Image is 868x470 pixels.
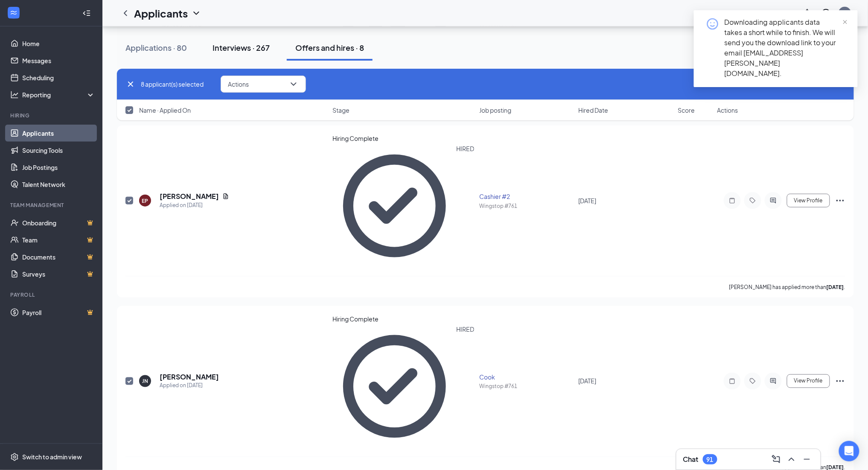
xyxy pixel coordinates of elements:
svg: Ellipses [835,196,845,206]
div: Reporting [22,90,96,99]
span: Actions [228,81,249,87]
b: [DATE] [827,284,844,290]
span: View Profile [794,198,823,204]
svg: WorkstreamLogo [9,9,18,17]
div: Payroll [10,291,93,298]
span: [DATE] [579,377,597,385]
svg: ChevronLeft [120,8,131,18]
div: Wingstop #761 [479,383,574,390]
svg: Cross [125,79,136,89]
div: Downloading applicants data takes a short while to finish. We will send you the download link to ... [725,17,848,79]
a: SurveysCrown [22,266,95,283]
div: Wingstop #761 [479,202,574,210]
span: Actions [717,106,738,114]
div: Hiring Complete [333,315,474,323]
button: ActionsChevronDown [221,76,306,93]
div: HIRED [456,144,474,268]
a: Sourcing Tools [22,142,95,159]
div: HIRED [456,325,474,448]
button: View Profile [787,194,830,207]
span: View Profile [794,378,823,384]
div: Hiring [10,112,93,119]
button: Minimize [800,452,814,466]
svg: ChevronDown [288,79,299,89]
div: Switch to admin view [22,453,82,461]
button: View Profile [787,374,830,388]
span: [DATE] [579,197,597,204]
a: Scheduling [22,69,95,86]
div: Applied on [DATE] [160,382,219,390]
svg: ComposeMessage [771,454,781,464]
span: Job posting [479,106,511,114]
span: Stage [333,106,350,114]
button: ChevronUp [785,452,798,466]
svg: ActiveChat [768,197,778,204]
svg: Minimize [802,454,812,464]
svg: ChevronUp [786,454,797,464]
svg: Collapse [82,9,91,18]
h1: Applicants [134,6,188,20]
div: Cook [479,373,574,381]
div: Team Management [10,201,93,209]
span: 8 applicant(s) selected [141,79,204,89]
svg: Note [727,378,737,385]
h5: [PERSON_NAME] [160,372,219,382]
span: Name · Applied On [139,106,191,114]
a: Applicants [22,125,95,142]
svg: Document [222,193,229,200]
a: Job Postings [22,159,95,176]
a: Home [22,35,95,52]
div: Open Intercom Messenger [839,441,859,461]
svg: Tag [748,378,758,385]
a: OnboardingCrown [22,214,95,231]
a: DocumentsCrown [22,248,95,266]
a: PayrollCrown [22,304,95,321]
div: Offers and hires · 8 [295,42,364,53]
a: Talent Network [22,176,95,193]
svg: Tag [748,197,758,204]
div: WC [841,9,850,17]
div: Applications · 80 [125,42,187,53]
a: Messages [22,52,95,69]
button: ComposeMessage [769,452,783,466]
svg: HappyFace [706,17,719,31]
div: JN [142,378,148,385]
svg: CheckmarkCircle [333,325,456,448]
svg: QuestionInfo [821,8,831,18]
h5: [PERSON_NAME] [160,192,219,201]
svg: CheckmarkCircle [333,144,456,268]
svg: Settings [10,453,19,461]
h3: Chat [683,455,699,464]
div: Interviews · 267 [213,42,270,53]
a: TeamCrown [22,231,95,248]
div: 91 [707,456,714,463]
span: close [842,19,848,25]
svg: Ellipses [835,376,845,386]
p: [PERSON_NAME] has applied more than . [729,283,845,291]
div: EP [142,197,149,204]
div: Cashier #2 [479,192,574,201]
span: Score [678,106,695,114]
svg: Analysis [10,90,19,99]
svg: Notifications [802,8,813,18]
div: Applied on [DATE] [160,201,229,210]
svg: Note [727,197,737,204]
svg: ChevronDown [191,8,201,18]
div: Hiring Complete [333,134,474,143]
span: Hired Date [579,106,609,114]
svg: ActiveChat [768,378,778,385]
